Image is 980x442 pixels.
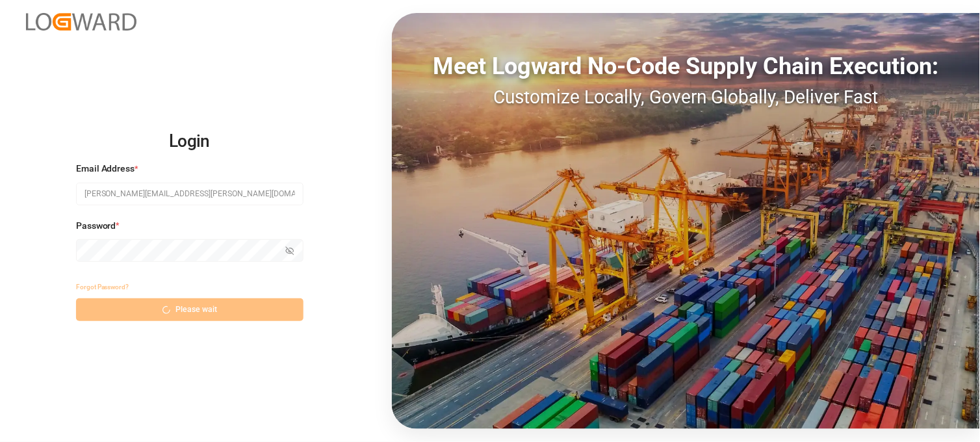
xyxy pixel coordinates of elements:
[76,162,135,175] span: Email Address
[76,183,303,205] input: Enter your email
[392,49,980,84] div: Meet Logward No-Code Supply Chain Execution:
[76,121,303,162] h2: Login
[26,13,136,31] img: Logward_new_orange.png
[76,219,116,233] span: Password
[392,84,980,111] div: Customize Locally, Govern Globally, Deliver Fast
